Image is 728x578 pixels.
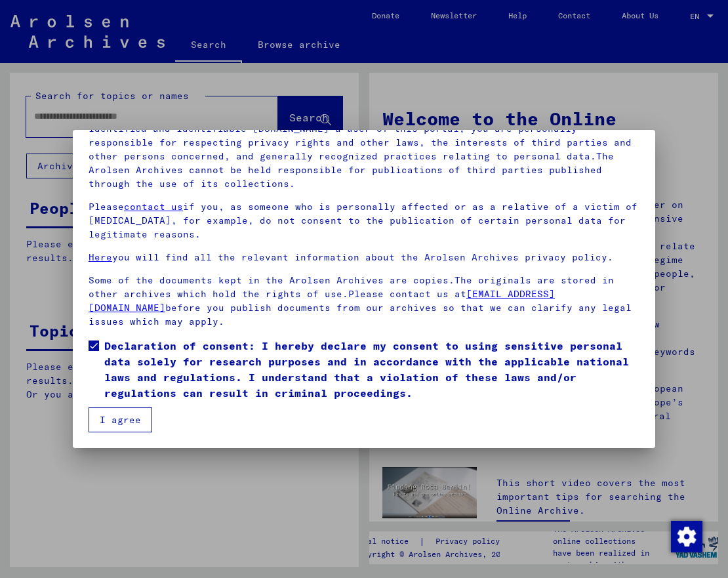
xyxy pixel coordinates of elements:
[89,108,639,191] p: Please note that this portal on victims of Nazi [MEDICAL_DATA] contains sensitive data on identif...
[89,274,639,329] p: Some of the documents kept in the Arolsen Archives are copies.The originals are stored in other a...
[89,200,639,241] p: Please if you, as someone who is personally affected or as a relative of a victim of [MEDICAL_DAT...
[670,520,702,552] div: Change consent
[124,201,183,213] a: contact us
[671,521,702,552] img: Change consent
[89,251,112,263] a: Here
[89,251,639,264] p: you will find all the relevant information about the Arolsen Archives privacy policy.
[104,338,639,401] span: Declaration of consent: I hereby declare my consent to using sensitive personal data solely for r...
[89,407,152,432] button: I agree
